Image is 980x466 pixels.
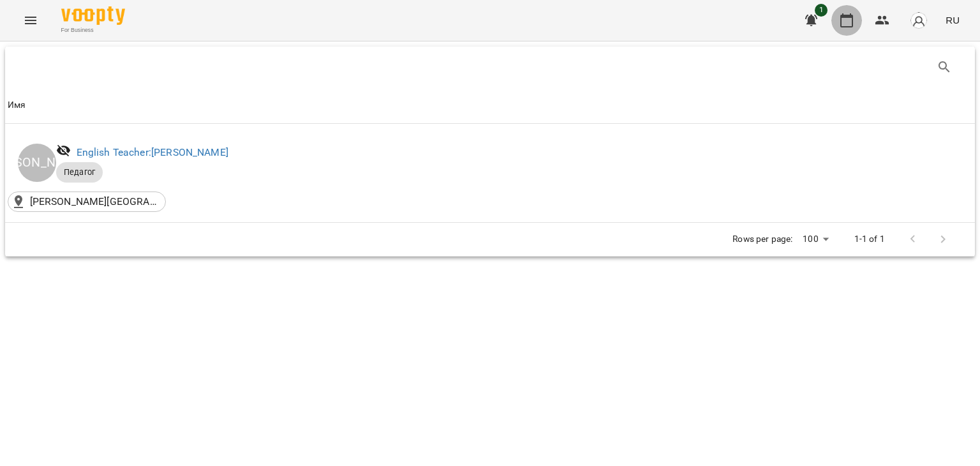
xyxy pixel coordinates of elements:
[15,5,46,36] button: Menu
[30,194,158,209] p: [PERSON_NAME][GEOGRAPHIC_DATA]
[8,192,166,212] div: Margaret's School()
[946,13,960,27] span: RU
[732,233,792,246] p: Rows per page:
[18,144,56,182] div: [PERSON_NAME]
[8,98,26,113] div: Имя
[929,52,960,82] button: Search
[5,47,975,87] div: Table Toolbar
[8,98,26,113] div: Sort
[8,98,972,113] span: Имя
[56,167,103,178] span: Педагог
[815,4,828,17] span: 1
[910,11,928,29] img: avatar_s.png
[77,146,228,158] a: English Teacher:[PERSON_NAME]
[798,230,833,248] div: 100
[854,233,885,246] p: 1-1 of 1
[61,26,125,34] span: For Business
[61,6,125,25] img: Voopty Logo
[940,8,965,32] button: RU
